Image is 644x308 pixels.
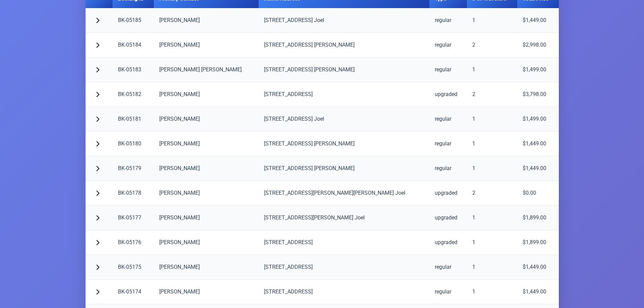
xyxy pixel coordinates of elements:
td: 1 [467,132,517,156]
td: [PERSON_NAME] [154,206,259,230]
td: 1 [467,206,517,230]
td: $1,449.00 [517,280,558,304]
td: regular [429,57,467,82]
td: [PERSON_NAME] [154,107,259,132]
td: 2 [467,82,517,107]
td: [PERSON_NAME] [154,280,259,304]
td: upgraded [429,181,467,206]
td: [STREET_ADDRESS] [PERSON_NAME] [259,33,429,57]
td: [PERSON_NAME] [154,156,259,181]
td: 1 [467,255,517,280]
td: $0.00 [517,181,558,206]
td: regular [429,132,467,156]
td: 1 [467,156,517,181]
td: [STREET_ADDRESS] [PERSON_NAME] [259,156,429,181]
td: [STREET_ADDRESS] [PERSON_NAME] [259,132,429,156]
td: 1 [467,8,517,33]
td: $1,499.00 [517,107,558,132]
td: BK-05182 [113,82,154,107]
td: [PERSON_NAME] [154,8,259,33]
td: [STREET_ADDRESS][PERSON_NAME] Joel [259,206,429,230]
td: $1,449.00 [517,132,558,156]
td: BK-05176 [113,230,154,255]
td: BK-05174 [113,280,154,304]
td: BK-05184 [113,33,154,57]
td: [PERSON_NAME] [154,132,259,156]
td: regular [429,8,467,33]
td: [STREET_ADDRESS] [259,230,429,255]
td: regular [429,156,467,181]
td: regular [429,280,467,304]
td: regular [429,107,467,132]
td: [PERSON_NAME] [154,255,259,280]
td: $1,899.00 [517,206,558,230]
td: [STREET_ADDRESS] Joel [259,8,429,33]
td: 1 [467,230,517,255]
td: BK-05179 [113,156,154,181]
td: [STREET_ADDRESS] [259,82,429,107]
td: 1 [467,107,517,132]
td: BK-05183 [113,57,154,82]
td: BK-05175 [113,255,154,280]
td: [PERSON_NAME] [154,33,259,57]
td: [STREET_ADDRESS] [259,255,429,280]
td: [PERSON_NAME] [154,230,259,255]
td: [STREET_ADDRESS] [PERSON_NAME] [259,57,429,82]
td: [STREET_ADDRESS] [259,280,429,304]
td: 2 [467,181,517,206]
td: [STREET_ADDRESS][PERSON_NAME][PERSON_NAME] Joel [259,181,429,206]
td: upgraded [429,206,467,230]
td: [PERSON_NAME] [PERSON_NAME] [154,57,259,82]
td: 1 [467,280,517,304]
td: [STREET_ADDRESS] Joel [259,107,429,132]
td: regular [429,255,467,280]
td: $1,499.00 [517,57,558,82]
td: $2,998.00 [517,33,558,57]
td: BK-05178 [113,181,154,206]
td: $1,449.00 [517,156,558,181]
td: [PERSON_NAME] [154,82,259,107]
td: regular [429,33,467,57]
td: $3,798.00 [517,82,558,107]
td: BK-05181 [113,107,154,132]
td: [PERSON_NAME] [154,181,259,206]
td: $1,449.00 [517,255,558,280]
td: upgraded [429,230,467,255]
td: BK-05185 [113,8,154,33]
td: $1,899.00 [517,230,558,255]
td: upgraded [429,82,467,107]
td: 1 [467,57,517,82]
td: BK-05180 [113,132,154,156]
td: BK-05177 [113,206,154,230]
td: 2 [467,33,517,57]
td: $1,449.00 [517,8,558,33]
